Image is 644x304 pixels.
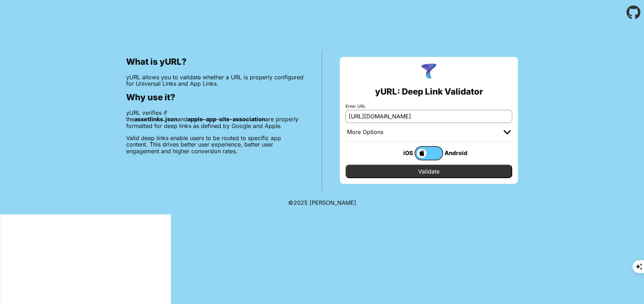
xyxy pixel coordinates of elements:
p: yURL verifies if the and are properly formatted for deep links as defined by Google and Apple. [126,110,304,129]
footer: © [288,191,356,214]
input: Validate [346,165,512,178]
img: yURL Logo [420,63,438,81]
b: assetlinks.json [134,116,177,123]
p: Valid deep links enable users to be routed to specific app content. This drives better user exper... [126,135,304,154]
div: iOS [386,148,415,158]
h2: What is yURL? [126,57,304,67]
h2: yURL: Deep Link Validator [375,87,483,97]
a: Michael Ibragimchayev's Personal Site [310,199,356,206]
div: More Options [347,129,383,136]
div: Android [443,148,472,158]
span: 2025 [294,199,308,206]
input: e.g. https://app.chayev.com/xyx [346,110,512,123]
img: chevron [504,130,511,134]
b: apple-app-site-association [187,116,265,123]
h2: Why use it? [126,92,304,102]
label: Enter URL [346,104,512,109]
p: yURL allows you to validate whether a URL is properly configured for Universal Links and App Links. [126,74,304,87]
